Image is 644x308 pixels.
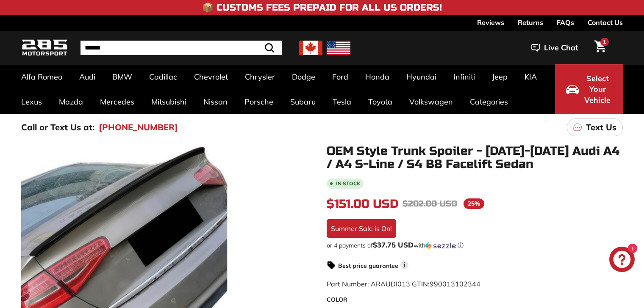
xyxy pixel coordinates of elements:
[483,64,516,89] a: Jeep
[338,262,398,269] strong: Best price guarantee
[327,280,480,288] span: Part Number: ARAUDI013 GTIN:
[477,15,504,30] a: Reviews
[186,64,236,89] a: Chevrolet
[583,73,612,106] span: Select Your Vehicle
[195,89,236,114] a: Nissan
[327,241,623,250] div: or 4 payments of with
[557,15,574,30] a: FAQs
[518,15,543,30] a: Returns
[13,89,50,114] a: Lexus
[445,64,483,89] a: Infiniti
[327,219,396,238] div: Summer Sale is On!
[21,38,68,58] img: Logo_285_Motorsport_areodynamics_components
[336,181,360,186] b: In stock
[92,89,143,114] a: Mercedes
[373,240,414,249] span: $37.75 USD
[282,89,324,114] a: Subaru
[360,89,401,114] a: Toyota
[50,89,92,114] a: Mazda
[400,261,408,269] span: i
[544,42,578,53] span: Live Chat
[327,197,398,211] span: $151.00 USD
[236,64,283,89] a: Chrysler
[327,295,623,304] label: COLOR
[516,64,545,89] a: KIA
[430,280,480,288] span: 990013102344
[13,64,71,89] a: Alfa Romeo
[567,118,623,136] a: Text Us
[402,198,457,209] span: $202.00 USD
[357,64,398,89] a: Honda
[461,89,516,114] a: Categories
[589,33,611,62] a: Cart
[588,15,623,30] a: Contact Us
[464,198,484,209] span: 25%
[398,64,445,89] a: Hyundai
[71,64,104,89] a: Audi
[104,64,141,89] a: BMW
[143,89,195,114] a: Mitsubishi
[586,121,616,134] p: Text Us
[555,64,623,114] button: Select Your Vehicle
[401,89,461,114] a: Volkswagen
[324,89,360,114] a: Tesla
[141,64,186,89] a: Cadillac
[607,247,637,274] inbox-online-store-chat: Shopify online store chat
[202,3,442,13] h4: 📦 Customs Fees Prepaid for All US Orders!
[327,145,623,171] h1: OEM Style Trunk Spoiler - [DATE]-[DATE] Audi A4 / A4 S-Line / S4 B8 Facelift Sedan
[283,64,324,89] a: Dodge
[425,242,456,250] img: Sezzle
[21,121,94,134] p: Call or Text Us at:
[324,64,357,89] a: Ford
[80,41,282,55] input: Search
[327,241,623,250] div: or 4 payments of$37.75 USDwithSezzle Click to learn more about Sezzle
[603,38,606,45] span: 1
[520,37,589,58] button: Live Chat
[236,89,282,114] a: Porsche
[99,121,178,134] a: [PHONE_NUMBER]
